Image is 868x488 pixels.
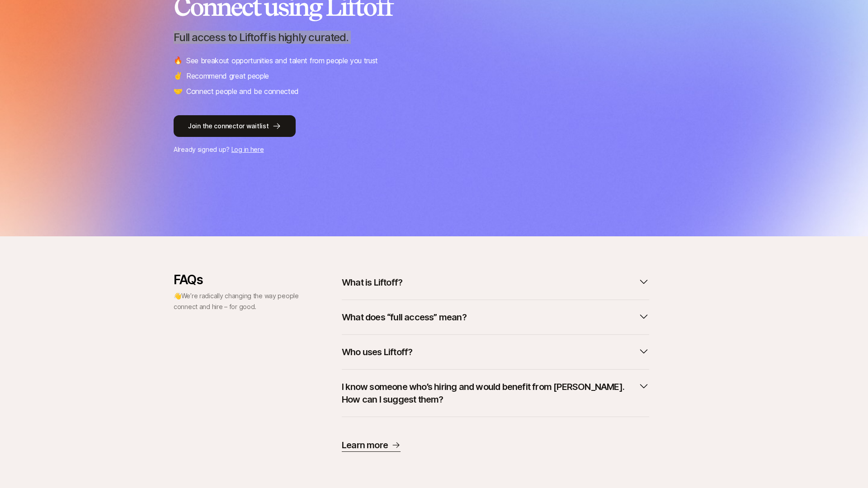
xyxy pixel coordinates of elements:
span: 🔥 [174,55,183,66]
p: 👋 [174,291,300,312]
button: Join the connector waitlist [174,115,296,137]
button: I know someone who’s hiring and would benefit from [PERSON_NAME]. How can I suggest them? [342,377,649,409]
a: Join the connector waitlist [174,115,694,137]
p: Who uses Liftoff? [342,346,412,358]
p: I know someone who’s hiring and would benefit from [PERSON_NAME]. How can I suggest them? [342,380,635,406]
p: Full access to Liftoff is highly curated. [174,31,694,44]
p: See breakout opportunities and talent from people you trust [186,55,378,66]
span: We’re radically changing the way people connect and hire – for good. [174,292,299,310]
span: 🤝 [174,85,183,97]
button: What does “full access” mean? [342,307,649,327]
p: Recommend great people [186,70,269,82]
span: ✌️ [174,70,183,82]
p: What does “full access” mean? [342,311,467,324]
p: Learn more [342,439,388,451]
button: Who uses Liftoff? [342,342,649,362]
p: FAQs [174,272,300,287]
a: Learn more [342,439,401,452]
a: Log in here [231,145,264,153]
p: Connect people and be connected [186,85,299,97]
p: Already signed up? [174,144,694,155]
button: What is Liftoff? [342,272,649,292]
p: What is Liftoff? [342,276,402,289]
